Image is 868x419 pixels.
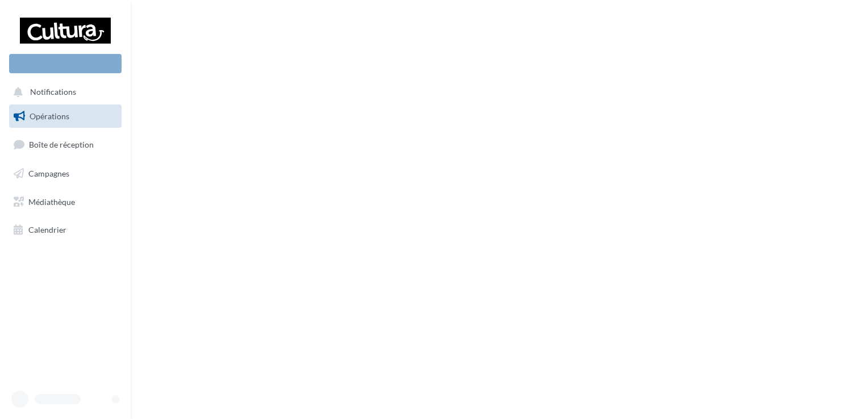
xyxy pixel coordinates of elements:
a: Campagnes [7,162,124,186]
span: Notifications [30,87,76,97]
a: Boîte de réception [7,132,124,157]
a: Calendrier [7,218,124,242]
span: Calendrier [28,225,66,234]
a: Médiathèque [7,190,124,214]
span: Campagnes [28,169,69,178]
a: Opérations [7,104,124,128]
span: Opérations [30,111,69,121]
div: Nouvelle campagne [9,54,122,73]
span: Médiathèque [28,196,75,206]
span: Boîte de réception [29,140,94,149]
